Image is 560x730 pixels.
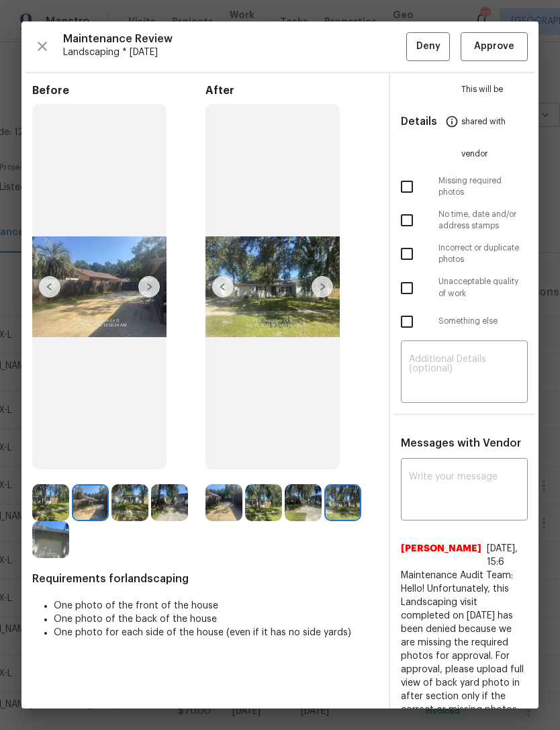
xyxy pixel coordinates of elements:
span: Approve [474,38,514,55]
span: Maintenance Review [63,32,406,46]
span: Something else [438,316,528,327]
div: Missing required photos [390,170,539,203]
span: Incorrect or duplicate photos [438,242,528,265]
span: Landscaping * [DATE] [63,46,406,59]
li: One photo of the front of the house [54,599,378,612]
img: right-chevron-button-url [312,276,333,298]
span: [PERSON_NAME] [401,542,481,569]
span: Details [401,105,437,138]
span: [DATE], 15:6 [487,544,518,567]
button: Approve [461,32,528,61]
span: Unacceptable quality of work [438,276,528,299]
button: Deny [406,32,450,61]
span: This will be shared with vendor [461,73,528,170]
div: Unacceptable quality of work [390,271,539,304]
span: No time, date and/or address stamps [438,209,528,232]
img: right-chevron-button-url [138,276,160,298]
div: Incorrect or duplicate photos [390,237,539,271]
span: After [205,84,379,97]
li: One photo of the back of the house [54,612,378,626]
span: Before [32,84,205,97]
div: Something else [390,305,539,338]
img: left-chevron-button-url [39,276,60,298]
li: One photo for each side of the house (even if it has no side yards) [54,626,378,639]
span: Missing required photos [438,175,528,198]
span: Deny [416,38,440,55]
img: left-chevron-button-url [212,276,234,298]
span: Requirements for landscaping [32,572,378,586]
span: Messages with Vendor [401,438,521,449]
div: No time, date and/or address stamps [390,203,539,237]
